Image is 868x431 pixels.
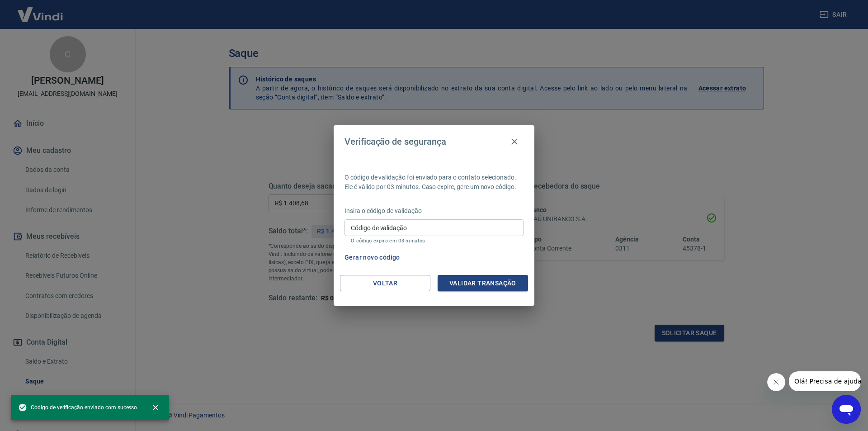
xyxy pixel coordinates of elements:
span: Código de verificação enviado com sucesso. [18,403,138,412]
h4: Verificação de segurança [344,136,446,147]
button: Gerar novo código [341,249,404,266]
iframe: Mensagem da empresa [789,371,861,391]
button: close [146,398,165,417]
button: Validar transação [438,275,528,292]
iframe: Botão para abrir a janela de mensagens [832,395,861,424]
iframe: Fechar mensagem [767,373,785,391]
p: Insira o código de validação [344,206,524,216]
p: O código expira em 03 minutos. [351,238,517,244]
button: Voltar [340,275,430,292]
p: O código de validação foi enviado para o contato selecionado. Ele é válido por 03 minutos. Caso e... [344,173,524,192]
span: Olá! Precisa de ajuda? [5,6,76,14]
